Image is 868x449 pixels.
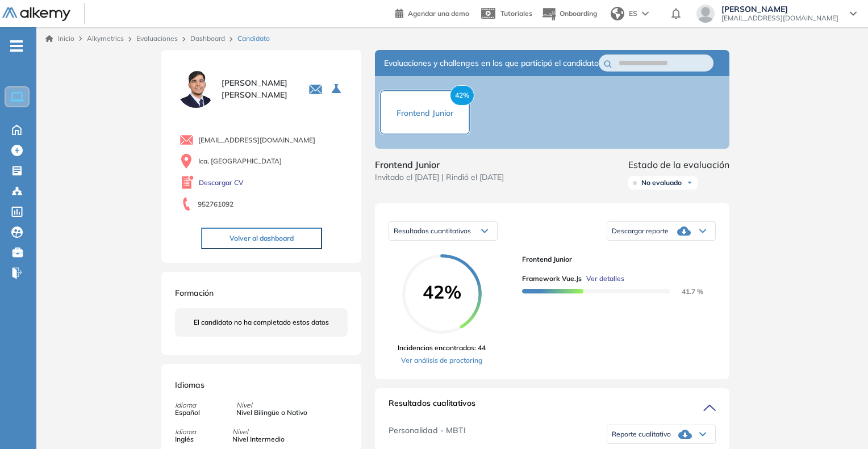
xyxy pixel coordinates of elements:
span: Candidato [237,33,270,44]
span: Estado de la evaluación [628,158,729,171]
img: Logo [2,7,70,22]
span: Nivel Bilingüe o Nativo [236,408,307,418]
a: Evaluaciones [136,34,178,43]
span: Evaluaciones y challenges en los que participó el candidato [384,57,599,69]
a: Dashboard [190,34,225,43]
img: arrow [642,11,649,16]
span: Ica, [GEOGRAPHIC_DATA] [198,156,282,166]
span: Framework Vue.js [522,274,582,284]
span: Idioma [175,427,196,437]
a: Agendar una demo [395,6,469,19]
span: Formación [175,288,214,298]
span: 41.7 % [668,287,703,296]
span: Onboarding [560,9,597,18]
span: Reporte cualitativo [612,430,671,439]
span: Nivel Intermedio [232,434,285,444]
span: El candidato no ha completado estos datos [194,317,329,328]
span: Invitado el [DATE] | Rindió el [DATE] [375,171,504,183]
span: [EMAIL_ADDRESS][DOMAIN_NAME] [721,14,838,23]
span: Personalidad - MBTI [389,425,466,444]
img: Ícono de flecha [686,179,693,186]
img: PROFILE_MENU_LOGO_USER [175,68,217,110]
button: Volver al dashboard [201,228,322,249]
span: Español [175,408,200,418]
span: Incidencias encontradas: 44 [398,343,486,353]
span: Frontend Junior [522,254,707,265]
a: Ver análisis de proctoring [398,355,486,366]
a: Inicio [45,33,74,44]
span: Frontend Junior [397,108,453,118]
span: Tutoriales [500,9,532,18]
span: [PERSON_NAME] [PERSON_NAME] [222,77,295,101]
span: Resultados cuantitativos [394,226,471,235]
span: [PERSON_NAME] [721,5,838,14]
span: No evaluado [641,178,682,187]
span: Idiomas [175,380,205,390]
button: Seleccione la evaluación activa [327,79,348,99]
button: Onboarding [541,2,597,26]
span: 42% [402,283,482,301]
span: Agendar una demo [408,9,469,18]
span: Inglés [175,434,196,444]
span: Alkymetrics [87,34,124,43]
button: Ver detalles [582,274,624,284]
span: Resultados cualitativos [389,397,475,416]
img: world [611,7,624,20]
i: - [10,45,23,47]
a: Descargar CV [199,178,244,188]
span: Idioma [175,400,200,410]
span: Nivel [232,427,285,437]
span: Frontend Junior [375,158,504,171]
span: 952761092 [198,199,233,209]
span: 42% [450,85,474,106]
span: [EMAIL_ADDRESS][DOMAIN_NAME] [198,135,315,145]
span: Ver detalles [586,274,624,284]
span: Nivel [236,400,307,410]
span: ES [629,9,637,19]
span: Descargar reporte [612,226,669,236]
